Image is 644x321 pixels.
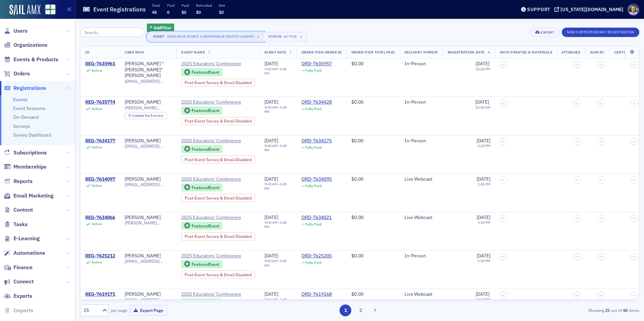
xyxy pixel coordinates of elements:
div: REG-7634066 [85,215,115,221]
span: Content [13,206,33,214]
span: $0.00 [351,138,363,144]
time: 3:45 PM [264,182,287,191]
button: 1 [340,305,351,316]
div: In-Person [405,61,438,67]
time: 1:30 PM [478,220,490,225]
span: – [502,63,504,67]
time: 9:00 AM [264,258,278,263]
a: [PERSON_NAME] [125,99,161,105]
a: 2025 Educators' Conference [181,61,255,67]
span: – [576,216,578,220]
a: Tasks [4,221,28,228]
a: REG-7634177 [85,138,115,144]
span: – [502,178,504,182]
div: Featured Event [181,106,222,115]
button: AddFilter [147,24,174,32]
span: Delivery Format [405,50,438,55]
a: On-Demand [13,114,39,120]
div: Active [92,222,102,226]
div: – [264,220,292,229]
div: – [264,105,292,114]
div: Post-Event Survey [181,194,255,202]
span: $0.00 [351,99,363,105]
div: Featured Event [181,222,222,230]
span: Registration Date [448,50,485,55]
span: ID [85,50,89,55]
a: [PERSON_NAME] [125,215,161,221]
div: [PERSON_NAME] "[PERSON_NAME]" [PERSON_NAME] [125,61,172,79]
a: Memberships [4,163,46,171]
label: per page [111,307,127,313]
a: REG-7625212 [85,253,115,259]
a: 2025 Educators' Conference [181,215,255,221]
span: – [633,101,635,105]
span: Reports [13,178,33,185]
span: [DATE] [264,291,278,297]
span: Email Marketing [13,192,54,200]
time: 9:00 AM [264,143,278,148]
a: ORD-7634175 [301,138,332,144]
a: Orders [4,70,30,77]
span: Finance [13,264,33,271]
span: [EMAIL_ADDRESS][DOMAIN_NAME] [125,79,172,84]
span: Certificate [614,50,638,55]
a: Exports [4,292,32,300]
time: 1:41 PM [478,182,490,186]
strong: 25 [604,307,611,313]
a: REG-7635961 [85,61,115,67]
div: [PERSON_NAME] [125,176,161,182]
span: Registrations [13,84,46,92]
span: [DATE] [477,138,490,144]
span: [DATE] [477,214,490,220]
div: [PERSON_NAME] [125,253,161,259]
span: – [576,293,578,297]
span: × [298,34,304,40]
h1: Event Registrations [93,5,146,13]
span: – [576,178,578,182]
div: ORD-7635957 [301,61,332,67]
button: 2 [355,305,367,316]
div: Fully Paid [305,299,321,303]
span: Organizations [13,41,47,49]
span: $0.00 [351,61,363,67]
div: Event [152,34,166,39]
span: $0 [219,9,224,15]
p: Paid [167,3,174,8]
button: Export [530,28,559,37]
time: 9:00 AM [264,105,278,110]
span: – [633,216,635,220]
span: 2025 Educators' Conference [181,99,243,105]
span: – [633,63,635,67]
a: Users [4,27,28,35]
time: 3:45 PM [264,67,287,76]
a: Surveys [13,123,30,129]
div: – [264,259,292,267]
span: 0 [167,9,169,15]
div: Active [92,107,102,111]
div: Featured Event [192,186,219,189]
div: Post-Event Survey [181,271,255,279]
a: REG-7619171 [85,291,115,297]
a: [PERSON_NAME] [125,138,161,144]
a: ORD-7634095 [301,176,332,182]
div: Live Webcast [405,176,438,182]
div: Fully Paid [305,184,321,188]
div: ORD-7619168 [301,291,332,297]
a: Email Marketing [4,192,54,200]
a: Event Sessions [13,105,45,111]
span: – [600,101,602,105]
a: New Complimentary Registration [562,29,639,35]
div: Fully Paid [305,68,321,73]
a: 2025 Educators' Conference [181,291,255,297]
button: Event2025 Educators' Conference [[DATE] 9:00am]× [147,32,264,41]
button: StatusActive× [263,32,307,41]
span: [DATE] [264,214,278,220]
div: Post-Event Survey [181,79,255,87]
span: – [502,101,504,105]
span: $0 [196,9,201,15]
span: – [576,63,578,67]
span: Exports [13,292,32,300]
